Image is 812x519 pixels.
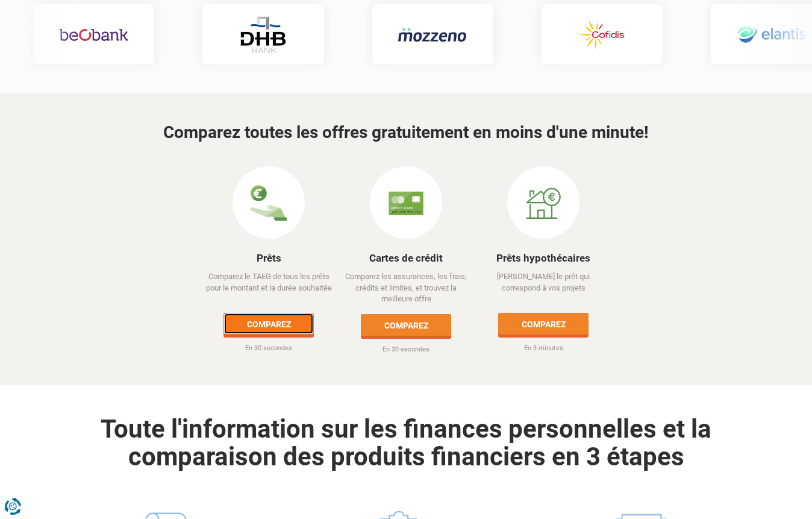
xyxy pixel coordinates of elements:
[388,185,424,221] img: Cartes de crédit
[339,271,474,305] p: Comparez les assurances, les frais, crédits et limites, et trouvez la meilleure offre
[201,344,337,353] p: En 30 secondes
[58,17,127,52] img: Beobank
[476,271,611,304] p: [PERSON_NAME] le prêt qui correspond à vos projets
[361,314,451,336] a: Comparez
[257,252,281,264] a: Prêts
[251,185,287,221] img: Prêts
[525,185,561,221] img: Prêts hypothécaires
[498,313,589,335] a: Comparez
[63,124,749,142] h3: Comparez toutes les offres gratuitement en moins d'une minute!
[201,271,337,304] p: Comparez le TAEG de tous les prêts pour le montant et la durée souhaitée
[476,344,611,353] p: En 3 minutes
[369,252,443,264] a: Cartes de crédit
[496,252,590,264] a: Prêts hypothécaires
[238,16,286,53] img: DHB Bank
[566,17,636,52] img: Cofidis
[223,313,314,335] a: Comparez
[396,27,466,42] img: Mozzeno
[339,345,474,354] p: En 30 secondes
